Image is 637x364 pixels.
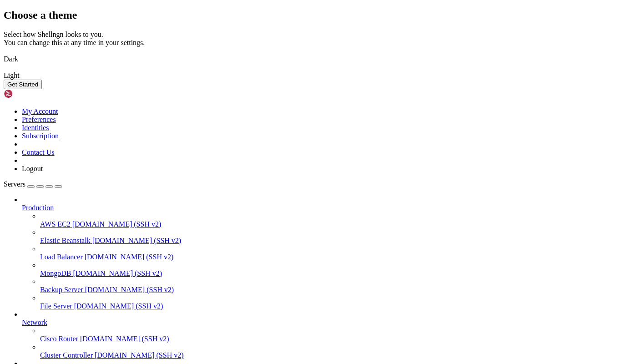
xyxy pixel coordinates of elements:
[40,212,633,228] li: AWS EC2 [DOMAIN_NAME] (SSH v2)
[40,253,633,261] a: Load Balancer [DOMAIN_NAME] (SSH v2)
[4,80,42,89] button: Get Started
[22,116,56,123] a: Preferences
[40,286,83,293] span: Backup Server
[40,269,71,277] span: MongoDB
[4,9,633,21] h2: Choose a theme
[22,318,47,326] span: Network
[72,220,162,228] span: [DOMAIN_NAME] (SSH v2)
[40,302,72,310] span: File Server
[4,55,633,63] div: Dark
[92,237,182,244] span: [DOMAIN_NAME] (SSH v2)
[22,132,59,140] a: Subscription
[22,124,49,131] a: Identities
[40,245,633,261] li: Load Balancer [DOMAIN_NAME] (SSH v2)
[22,107,58,115] a: My Account
[40,294,633,310] li: File Server [DOMAIN_NAME] (SSH v2)
[4,180,62,188] a: Servers
[40,343,633,359] li: Cluster Controller [DOMAIN_NAME] (SSH v2)
[40,327,633,343] li: Cisco Router [DOMAIN_NAME] (SSH v2)
[40,278,633,294] li: Backup Server [DOMAIN_NAME] (SSH v2)
[80,335,169,343] span: [DOMAIN_NAME] (SSH v2)
[40,228,633,245] li: Elastic Beanstalk [DOMAIN_NAME] (SSH v2)
[40,302,633,310] a: File Server [DOMAIN_NAME] (SSH v2)
[22,318,633,327] a: Network
[4,180,25,188] span: Servers
[85,286,174,293] span: [DOMAIN_NAME] (SSH v2)
[22,204,54,212] span: Production
[73,269,162,277] span: [DOMAIN_NAME] (SSH v2)
[22,148,55,156] a: Contact Us
[40,286,633,294] a: Backup Server [DOMAIN_NAME] (SSH v2)
[22,196,633,310] li: Production
[40,269,633,278] a: MongoDB [DOMAIN_NAME] (SSH v2)
[4,89,56,98] img: Shellngn
[22,165,43,172] a: Logout
[40,261,633,278] li: MongoDB [DOMAIN_NAME] (SSH v2)
[4,30,633,47] div: Select how Shellngn looks to you. You can change this at any time in your settings.
[74,302,163,310] span: [DOMAIN_NAME] (SSH v2)
[40,351,633,359] a: Cluster Controller [DOMAIN_NAME] (SSH v2)
[40,253,83,261] span: Load Balancer
[40,335,78,343] span: Cisco Router
[4,71,633,80] div: Light
[40,237,633,245] a: Elastic Beanstalk [DOMAIN_NAME] (SSH v2)
[22,204,633,212] a: Production
[40,335,633,343] a: Cisco Router [DOMAIN_NAME] (SSH v2)
[40,220,71,228] span: AWS EC2
[95,351,184,359] span: [DOMAIN_NAME] (SSH v2)
[40,237,91,244] span: Elastic Beanstalk
[40,220,633,228] a: AWS EC2 [DOMAIN_NAME] (SSH v2)
[85,253,174,261] span: [DOMAIN_NAME] (SSH v2)
[22,310,633,359] li: Network
[40,351,93,359] span: Cluster Controller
